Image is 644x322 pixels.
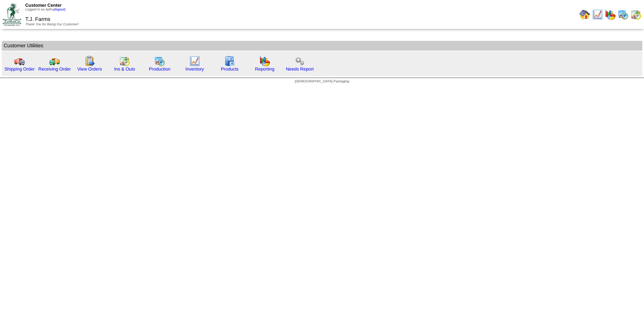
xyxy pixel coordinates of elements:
img: workorder.gif [84,56,95,66]
a: View Orders [77,66,102,72]
img: graph.gif [259,56,270,66]
span: Customer Center [25,3,62,8]
a: Shipping Order [4,66,35,72]
span: [DEMOGRAPHIC_DATA] Packaging [295,80,349,83]
span: Logged in as Apfna [25,8,66,11]
a: Products [221,66,239,72]
td: Customer Utilities [2,41,642,51]
img: ZoRoCo_Logo(Green%26Foil)%20jpg.webp [3,3,21,26]
img: cabinet.gif [224,56,235,66]
img: truck.gif [14,56,25,66]
img: workflow.png [294,56,305,66]
img: calendarinout.gif [119,56,130,66]
span: T.J. Farms [25,17,51,22]
span: Thank You for Being Our Customer! [25,23,79,26]
img: calendarprod.gif [154,56,165,66]
a: Inventory [186,66,204,72]
img: line_graph.gif [592,9,603,20]
a: Reporting [255,66,275,72]
img: line_graph.gif [189,56,200,66]
img: home.gif [579,9,590,20]
img: calendarinout.gif [631,9,641,20]
a: Ins & Outs [114,66,135,72]
img: graph.gif [605,9,616,20]
a: (logout) [54,8,66,11]
a: Needs Report [286,66,314,72]
a: Receiving Order [38,66,71,72]
img: calendarprod.gif [618,9,629,20]
img: truck2.gif [49,56,60,66]
a: Production [149,66,170,72]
